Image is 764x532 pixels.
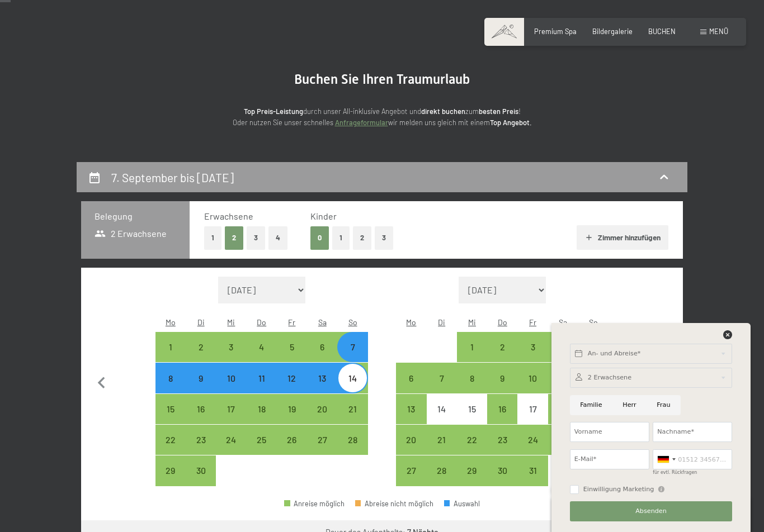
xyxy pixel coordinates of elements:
div: 5 [278,343,306,370]
div: Anreise möglich [284,500,345,507]
div: Anreise möglich [548,425,578,455]
div: Anreise möglich [155,425,186,455]
div: Wed Oct 29 2025 [457,455,487,486]
div: Anreise nicht möglich [517,394,548,424]
div: 22 [458,435,486,463]
div: Sat Oct 25 2025 [548,425,578,455]
div: Mon Sep 29 2025 [155,455,186,486]
div: Sat Sep 27 2025 [307,425,337,455]
button: 2 [353,226,371,249]
div: Anreise möglich [396,394,426,424]
div: 21 [428,435,456,463]
div: Anreise möglich [186,394,216,424]
div: Fri Oct 10 2025 [517,363,548,393]
button: Nächster Monat [650,277,674,487]
div: Anreise möglich [155,394,186,424]
div: Tue Sep 09 2025 [186,363,216,393]
abbr: Freitag [288,317,295,327]
div: 18 [549,405,577,433]
div: Anreise möglich [307,332,337,362]
abbr: Freitag [529,317,536,327]
span: Absenden [635,507,667,516]
div: Anreise möglich [155,455,186,486]
div: 9 [488,374,516,402]
div: 12 [278,374,306,402]
div: Anreise möglich [337,363,367,393]
div: 1 [458,343,486,370]
div: Anreise möglich [307,425,337,455]
div: Thu Sep 04 2025 [247,332,277,362]
div: 6 [397,374,425,402]
div: 20 [308,405,336,433]
span: Premium Spa [534,27,577,36]
div: 2 [488,343,516,370]
button: Zimmer hinzufügen [577,225,668,250]
div: 7 [428,374,456,402]
div: Sun Sep 14 2025 [337,363,367,393]
span: Buchen Sie Ihren Traumurlaub [294,72,470,87]
strong: Top Preis-Leistung [244,107,303,116]
div: Wed Sep 24 2025 [216,425,246,455]
div: Mon Oct 20 2025 [396,425,426,455]
h2: 7. September bis [DATE] [111,170,234,184]
button: 3 [375,226,393,249]
div: Anreise möglich [155,363,186,393]
abbr: Montag [406,317,416,327]
div: 24 [217,435,245,463]
div: Abreise nicht möglich [355,500,433,507]
div: Auswahl [444,500,480,507]
div: 17 [217,405,245,433]
div: Fri Oct 03 2025 [517,332,548,362]
div: 30 [488,466,516,494]
div: Tue Sep 16 2025 [186,394,216,424]
div: Fri Sep 26 2025 [277,425,307,455]
div: Anreise möglich [277,394,307,424]
div: Anreise möglich [307,394,337,424]
div: 4 [248,343,276,370]
div: 28 [428,466,456,494]
abbr: Dienstag [197,317,205,327]
button: Vorheriger Monat [90,277,114,487]
div: 29 [157,466,185,494]
div: Anreise möglich [396,455,426,486]
div: Anreise möglich [517,455,548,486]
div: Sat Oct 11 2025 [548,363,578,393]
div: 10 [217,374,245,402]
div: 14 [428,405,456,433]
div: 16 [187,405,215,433]
abbr: Sonntag [348,317,357,327]
div: 25 [549,435,577,463]
div: 11 [248,374,276,402]
div: 3 [518,343,546,370]
div: Mon Oct 27 2025 [396,455,426,486]
div: 15 [458,405,486,433]
div: Anreise möglich [216,394,246,424]
div: Anreise möglich [457,363,487,393]
div: Anreise möglich [247,425,277,455]
abbr: Samstag [559,317,567,327]
label: für evtl. Rückfragen [653,470,697,475]
button: 0 [310,226,329,249]
div: Sun Sep 07 2025 [337,332,367,362]
div: Anreise möglich [487,425,517,455]
div: Mon Sep 15 2025 [155,394,186,424]
abbr: Mittwoch [468,317,476,327]
div: Tue Sep 02 2025 [186,332,216,362]
div: Anreise möglich [548,363,578,393]
abbr: Donnerstag [257,317,266,327]
span: Kinder [310,211,337,221]
div: Thu Oct 30 2025 [487,455,517,486]
div: 28 [338,435,366,463]
div: Thu Sep 11 2025 [247,363,277,393]
div: 13 [308,374,336,402]
div: Fri Sep 12 2025 [277,363,307,393]
div: Anreise möglich [396,363,426,393]
div: Fri Oct 24 2025 [517,425,548,455]
strong: besten Preis [479,107,518,116]
span: Menü [709,27,728,36]
div: 24 [518,435,546,463]
div: 7 [338,343,366,370]
div: Anreise möglich [457,425,487,455]
div: 22 [157,435,185,463]
div: Tue Sep 23 2025 [186,425,216,455]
